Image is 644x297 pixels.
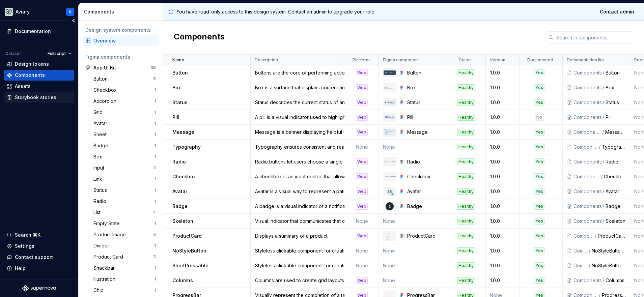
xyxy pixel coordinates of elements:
div: Message is a banner displaying helpful information for a task on the page, or something that requ... [251,129,344,136]
p: ShortPressable [172,262,208,269]
div: Input [93,165,107,171]
div: Message [407,129,442,136]
a: Components [4,70,74,81]
div: Healthy [457,114,475,121]
div: Avatar [606,188,626,195]
div: / [602,158,606,165]
div: 1.0.0 [486,173,519,180]
div: Box [606,84,626,91]
a: Checkbox1 [91,85,159,95]
div: Healthy [457,158,475,165]
div: Sheet [93,131,109,138]
div: Components [573,84,602,91]
div: / [602,218,606,225]
div: Button [606,69,626,76]
span: Contact admin [600,8,634,15]
a: Documentation [4,26,74,37]
button: Help [4,263,74,274]
td: None [345,243,379,258]
div: 1 [154,199,156,204]
div: Components [573,277,602,284]
div: Components [573,218,602,225]
div: Healthy [457,247,475,254]
div: Styleless clickable component for creating your own button or pressable elements [251,262,344,269]
p: Description [255,57,278,63]
div: Storybook stories [15,94,56,101]
div: Styleless clickable component for creating your own button or pressable elements [251,247,344,254]
div: / [602,84,606,91]
div: 1 [154,87,156,93]
button: AviaryN [1,4,77,19]
a: Avatar1 [91,118,159,129]
button: Contact support [4,252,74,263]
img: Box [384,85,396,90]
div: 1.0.0 [486,69,519,76]
div: Typography [602,144,626,150]
div: Healthy [457,203,475,210]
div: Healthy [457,233,475,239]
div: 1 [154,110,156,115]
div: 1 [154,98,156,104]
div: 1 [154,243,156,248]
div: Web [356,233,368,239]
a: Illustration1 [91,274,159,285]
div: Overview [93,37,156,44]
div: Web [356,129,368,136]
div: 1 [154,221,156,226]
div: Radio [606,158,626,165]
div: Components [573,99,602,106]
div: Avatar is a visual way to represent a patient or a store. It can display text, or images. [251,188,344,195]
div: 1.0.0 [486,114,519,121]
a: Overview [83,35,159,46]
div: Status [407,99,442,106]
div: Web [356,114,368,121]
div: Status describes the current status of an object. [251,99,344,106]
img: Checkbox [384,175,396,178]
a: Storybook stories [4,92,74,103]
div: 38 [150,65,156,70]
img: 256e2c79-9abd-4d59-8978-03feab5a3943.png [5,8,13,16]
a: Chip1 [91,285,159,296]
div: Divider [93,242,112,249]
div: 1.0.0 [486,84,519,91]
div: Yes [534,158,544,165]
div: 1 [154,132,156,137]
div: Yes [534,218,544,225]
div: 5 [153,76,156,82]
div: A checkbox is an input control that allows a user to select one or more options from a number of ... [251,173,344,180]
img: Message [384,129,396,136]
div: Yes [534,99,544,106]
div: Avatar [407,188,442,195]
span: Fullscript [48,51,66,56]
div: Box [93,153,105,160]
p: Skeleton [172,218,193,225]
td: None [345,214,379,229]
div: Web [356,158,368,165]
div: Healthy [457,129,475,136]
td: None [345,258,379,273]
div: Components [573,158,602,165]
div: Aviary [16,8,30,15]
a: List4 [91,207,159,218]
p: Box [172,84,181,91]
div: Settings [15,243,34,249]
div: Healthy [457,69,475,76]
div: / [594,233,598,239]
div: Yes [534,188,544,195]
div: 1.0.0 [486,158,519,165]
div: Buttons are the core of performing actions within [GEOGRAPHIC_DATA] [251,69,344,76]
div: Visual indicator that communicates that data is loading [251,218,344,225]
a: Sheet1 [91,129,159,140]
div: Product Image [93,231,129,238]
a: Box1 [91,151,159,162]
div: Yes [534,69,544,76]
div: Badge [93,142,111,149]
div: No [535,114,543,121]
div: Healthy [457,188,475,195]
div: Pill [606,114,626,121]
div: List [93,209,103,216]
td: None [379,258,446,273]
div: Search ⌘K [15,232,40,238]
svg: Supernova Logo [22,285,56,292]
div: Components [573,173,600,180]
